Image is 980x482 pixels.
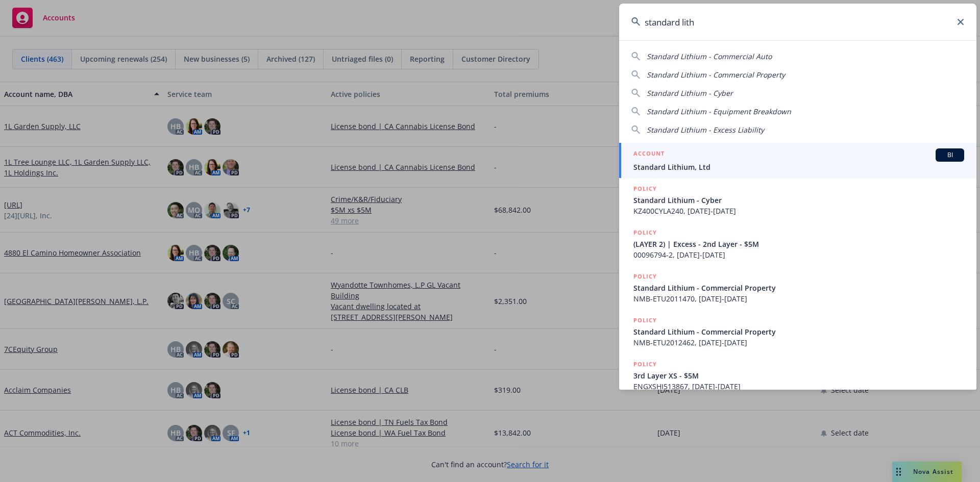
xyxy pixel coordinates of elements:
a: POLICYStandard Lithium - CyberKZ400CYLA240, [DATE]-[DATE] [619,178,976,222]
h5: POLICY [633,184,657,194]
span: 00096794-2, [DATE]-[DATE] [633,249,964,260]
a: POLICY(LAYER 2) | Excess - 2nd Layer - $5M00096794-2, [DATE]-[DATE] [619,222,976,266]
span: Standard Lithium - Excess Liability [647,125,764,135]
a: ACCOUNTBIStandard Lithium, Ltd [619,143,976,178]
span: Standard Lithium - Commercial Auto [647,52,772,61]
span: Standard Lithium - Cyber [633,195,964,206]
h5: POLICY [633,227,657,238]
span: Standard Lithium - Cyber [647,88,733,98]
span: Standard Lithium - Commercial Property [647,70,785,80]
span: BI [940,150,960,160]
h5: ACCOUNT [633,148,665,161]
span: Standard Lithium - Commercial Property [633,283,964,293]
a: POLICYStandard Lithium - Commercial PropertyNMB-ETU2011470, [DATE]-[DATE] [619,266,976,310]
a: POLICYStandard Lithium - Commercial PropertyNMB-ETU2012462, [DATE]-[DATE] [619,310,976,353]
span: (LAYER 2) | Excess - 2nd Layer - $5M [633,239,964,249]
h5: POLICY [633,271,657,282]
h5: POLICY [633,315,657,325]
span: NMB-ETU2011470, [DATE]-[DATE] [633,293,964,304]
span: Standard Lithium, Ltd [633,162,964,172]
span: Standard Lithium - Commercial Property [633,326,964,337]
h5: POLICY [633,359,657,369]
input: Search... [619,4,976,40]
span: NMB-ETU2012462, [DATE]-[DATE] [633,337,964,348]
a: POLICY3rd Layer XS - $5MENGXSHI513867, [DATE]-[DATE] [619,353,976,397]
span: KZ400CYLA240, [DATE]-[DATE] [633,206,964,216]
span: Standard Lithium - Equipment Breakdown [647,107,791,116]
span: ENGXSHI513867, [DATE]-[DATE] [633,381,964,392]
span: 3rd Layer XS - $5M [633,370,964,381]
